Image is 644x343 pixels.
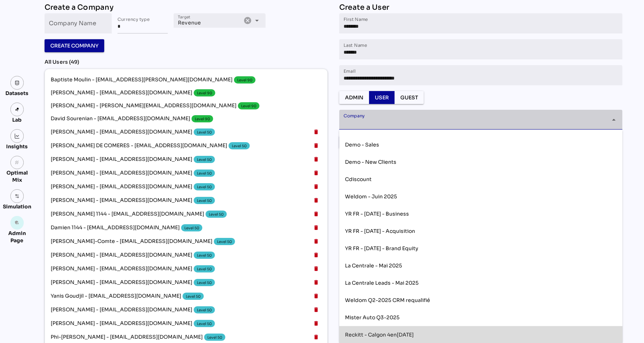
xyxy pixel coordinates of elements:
[243,16,252,25] i: Clear
[197,130,212,135] div: Level 50
[45,39,104,52] button: Create Company
[345,245,418,251] span: YR FR - [DATE] - Brand Equity
[51,264,311,274] span: [PERSON_NAME] - [EMAIL_ADDRESS][DOMAIN_NAME]
[232,143,247,149] div: Level 50
[15,220,20,225] i: admin_panel_settings
[344,39,618,59] input: Last Name
[197,171,212,176] div: Level 50
[6,143,28,150] div: Insights
[345,262,402,268] span: La Centrale - Mai 2025
[197,266,212,272] div: Level 50
[3,169,31,184] div: Optimal Mix
[400,93,418,102] span: Guest
[395,91,424,104] button: Guest
[345,93,363,102] span: Admin
[197,90,212,96] div: Level 90
[197,321,212,326] div: Level 50
[3,203,31,210] div: Simulation
[51,168,311,178] span: [PERSON_NAME] - [EMAIL_ADDRESS][DOMAIN_NAME]
[51,182,311,192] span: [PERSON_NAME] - [EMAIL_ADDRESS][DOMAIN_NAME]
[345,210,409,217] span: YR FR - [DATE] - Business
[313,334,319,340] i: delete
[15,107,20,112] img: lab.svg
[15,134,20,139] img: graph.svg
[50,41,98,50] span: Create Company
[197,307,212,313] div: Level 50
[237,77,252,83] div: Level 90
[345,314,400,320] span: Mister Auto Q3-2025
[9,116,25,123] div: Lab
[51,141,311,151] span: [PERSON_NAME] DE COMERES - [EMAIL_ADDRESS][DOMAIN_NAME]
[313,307,319,313] i: delete
[51,195,311,206] span: [PERSON_NAME] - [EMAIL_ADDRESS][DOMAIN_NAME]
[178,19,201,26] span: Revenue
[344,13,618,33] input: First Name
[51,236,311,247] span: [PERSON_NAME]-Comte - [EMAIL_ADDRESS][DOMAIN_NAME]
[313,252,319,258] i: delete
[51,277,311,288] span: [PERSON_NAME] - [EMAIL_ADDRESS][DOMAIN_NAME]
[345,331,414,338] span: Reckitt - Calgon 4en[DATE]
[313,266,319,272] i: delete
[15,194,20,199] img: settings.svg
[118,13,168,33] input: Currency type
[15,160,20,165] i: grain
[209,212,224,217] div: Level 50
[313,320,319,326] i: delete
[609,116,618,124] i: arrow_drop_down
[241,103,256,109] div: Level 90
[345,279,419,286] span: La Centrale Leads - Mai 2025
[51,154,311,164] span: [PERSON_NAME] - [EMAIL_ADDRESS][DOMAIN_NAME]
[51,319,311,329] span: [PERSON_NAME] - [EMAIL_ADDRESS][DOMAIN_NAME]
[197,280,212,285] div: Level 50
[313,279,319,285] i: delete
[217,239,232,244] div: Level 50
[197,198,212,203] div: Level 50
[345,297,430,303] span: Weldom Q2-2025 CRM requalifié
[195,116,210,122] div: Level 90
[345,176,372,182] span: Cdiscount
[313,197,319,203] i: delete
[15,80,20,85] img: data.svg
[313,129,319,135] i: delete
[51,101,322,111] span: [PERSON_NAME] - [PERSON_NAME][EMAIL_ADDRESS][DOMAIN_NAME]
[197,184,212,190] div: Level 50
[197,253,212,258] div: Level 50
[45,2,328,13] div: Create a Company
[344,65,618,85] input: Email
[313,238,319,244] i: delete
[345,141,379,148] span: Demo - Sales
[6,90,29,97] div: Datasets
[51,209,311,219] span: [PERSON_NAME] 1144 - [EMAIL_ADDRESS][DOMAIN_NAME]
[197,157,212,162] div: Level 50
[51,291,311,301] span: Yanis Goudjil - [EMAIL_ADDRESS][DOMAIN_NAME]
[51,250,311,260] span: [PERSON_NAME] - [EMAIL_ADDRESS][DOMAIN_NAME]
[345,124,356,130] span: UPD
[345,227,415,234] span: YR FR - [DATE] - Acquisition
[339,2,622,13] div: Create a User
[51,332,311,342] span: Phi-[PERSON_NAME] - [EMAIL_ADDRESS][DOMAIN_NAME]
[51,127,311,137] span: [PERSON_NAME] - [EMAIL_ADDRESS][DOMAIN_NAME]
[51,88,322,98] span: [PERSON_NAME] - [EMAIL_ADDRESS][DOMAIN_NAME]
[313,293,319,299] i: delete
[51,114,322,124] span: David Sourenian - [EMAIL_ADDRESS][DOMAIN_NAME]
[313,184,319,190] i: delete
[207,335,222,340] div: Level 50
[3,230,31,244] div: Admin Page
[345,193,397,199] span: Weldom - Juin 2025
[345,158,396,165] span: Demo - New Clients
[51,223,311,233] span: Damien 1144 - [EMAIL_ADDRESS][DOMAIN_NAME]
[184,225,199,231] div: Level 50
[313,143,319,149] i: delete
[339,91,369,104] button: Admin
[375,93,389,102] span: User
[186,294,201,299] div: Level 50
[49,13,107,33] input: Company Name
[51,75,322,85] span: Baptiste Moulin - [EMAIL_ADDRESS][PERSON_NAME][DOMAIN_NAME]
[313,225,319,231] i: delete
[253,16,261,25] i: arrow_drop_down
[45,58,328,66] div: All Users (49)
[313,211,319,217] i: delete
[369,91,395,104] button: User
[313,156,319,162] i: delete
[51,305,311,315] span: [PERSON_NAME] - [EMAIL_ADDRESS][DOMAIN_NAME]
